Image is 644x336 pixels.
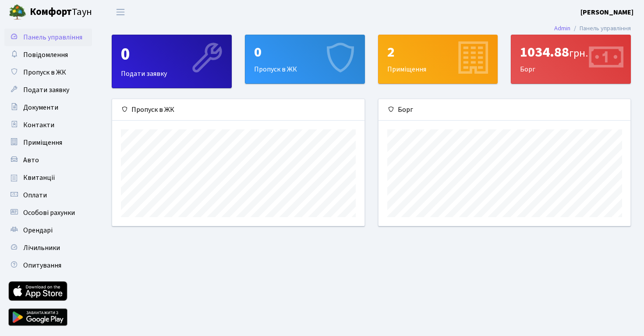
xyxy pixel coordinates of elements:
[4,186,92,204] a: Оплати
[23,190,47,200] span: Оплати
[511,35,630,83] div: Борг
[23,243,60,253] span: Лічильники
[9,4,26,21] img: logo.png
[379,99,631,121] div: Борг
[23,138,62,147] span: Приміщення
[23,103,58,112] span: Документи
[112,35,232,88] a: 0Подати заявку
[387,44,489,61] div: 2
[4,169,92,186] a: Квитанції
[23,120,54,130] span: Контакти
[580,7,633,17] b: [PERSON_NAME]
[4,99,92,116] a: Документи
[4,29,92,46] a: Панель управління
[112,99,364,121] div: Пропуск в ЖК
[379,35,498,83] div: Приміщення
[23,32,82,42] span: Панель управління
[569,46,588,61] span: грн.
[554,24,570,33] a: Admin
[4,64,92,81] a: Пропуск в ЖК
[4,151,92,169] a: Авто
[23,68,66,77] span: Пропуск в ЖК
[23,85,69,95] span: Подати заявку
[23,155,39,165] span: Авто
[121,44,223,65] div: 0
[4,81,92,99] a: Подати заявку
[4,222,92,239] a: Орендарі
[30,5,72,19] b: Комфорт
[23,208,75,218] span: Особові рахунки
[570,24,631,33] li: Панель управління
[254,44,356,61] div: 0
[520,44,622,61] div: 1034.88
[580,7,633,18] a: [PERSON_NAME]
[112,35,231,88] div: Подати заявку
[245,35,364,83] div: Пропуск в ЖК
[4,239,92,257] a: Лічильники
[4,116,92,134] a: Контакти
[23,173,55,182] span: Квитанції
[378,35,498,84] a: 2Приміщення
[4,134,92,151] a: Приміщення
[4,257,92,274] a: Опитування
[110,5,131,19] button: Переключити навігацію
[541,19,644,38] nav: breadcrumb
[245,35,365,84] a: 0Пропуск в ЖК
[4,46,92,64] a: Повідомлення
[23,225,53,235] span: Орендарі
[23,261,61,270] span: Опитування
[30,5,92,20] span: Таун
[23,50,68,60] span: Повідомлення
[4,204,92,222] a: Особові рахунки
